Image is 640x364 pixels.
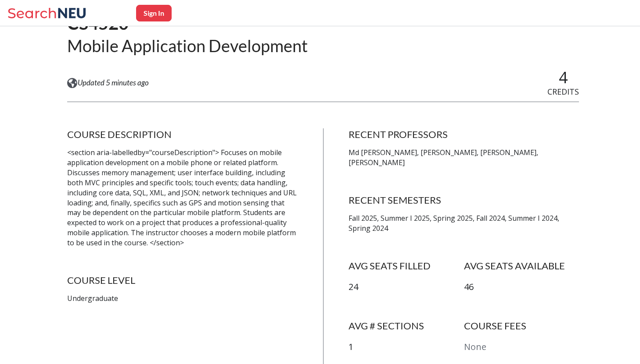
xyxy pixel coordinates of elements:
[67,35,308,57] h2: Mobile Application Development
[349,213,579,233] p: Fall 2025, Summer I 2025, Spring 2025, Fall 2024, Summer I 2024, Spring 2024
[559,67,568,88] span: 4
[349,128,579,141] h4: RECENT PROFESSORS
[136,5,172,21] button: Sign In
[67,274,298,286] h4: COURSE LEVEL
[349,320,464,332] h4: AVG # SECTIONS
[78,78,149,88] span: Updated 5 minutes ago
[349,281,464,293] p: 24
[547,86,579,97] span: CREDITS
[67,148,298,248] p: <section aria-labelledby="courseDescription"> Focuses on mobile application development on a mobi...
[464,341,579,353] p: None
[349,148,579,168] p: Md [PERSON_NAME], [PERSON_NAME], [PERSON_NAME], [PERSON_NAME]
[464,260,579,272] h4: AVG SEATS AVAILABLE
[67,293,298,304] p: Undergraduate
[464,281,579,293] p: 46
[464,320,579,332] h4: COURSE FEES
[67,128,298,141] h4: COURSE DESCRIPTION
[349,260,464,272] h4: AVG SEATS FILLED
[349,194,579,206] h4: RECENT SEMESTERS
[349,341,464,353] p: 1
